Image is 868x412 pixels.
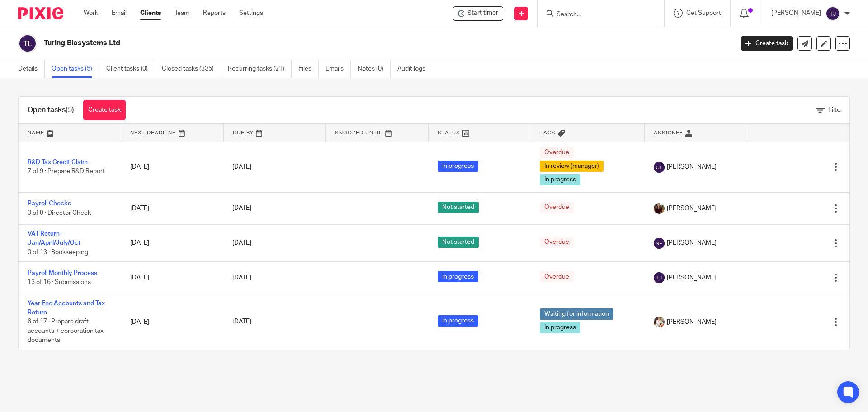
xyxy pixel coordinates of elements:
[121,224,224,261] td: [DATE]
[52,60,99,78] a: Open tasks (5)
[438,271,478,282] span: In progress
[106,60,155,78] a: Client tasks (0)
[140,9,161,18] a: Clients
[232,275,251,281] span: [DATE]
[175,9,189,18] a: Team
[667,317,717,327] span: [PERSON_NAME]
[540,202,574,213] span: Overdue
[540,271,574,282] span: Overdue
[162,60,221,78] a: Closed tasks (335)
[686,10,721,16] span: Get Support
[121,192,224,224] td: [DATE]
[121,142,224,192] td: [DATE]
[654,238,665,249] img: svg%3E
[540,308,613,320] span: Waiting for information
[438,161,478,172] span: In progress
[28,159,88,166] a: R&D Tax Credit Claim
[325,60,351,78] a: Emails
[298,60,319,78] a: Files
[232,205,251,212] span: [DATE]
[28,318,104,343] span: 6 of 17 · Prepare draft accounts + corporation tax documents
[654,272,665,283] img: svg%3E
[667,162,717,171] span: [PERSON_NAME]
[654,203,665,214] img: MaxAcc_Sep21_ElliDeanPhoto_030.jpg
[44,38,590,48] h2: Turing Biosystems Ltd
[28,279,91,285] span: 13 of 16 · Submissions
[540,174,580,185] span: In progress
[771,9,821,18] p: [PERSON_NAME]
[540,322,580,333] span: In progress
[826,6,840,21] img: svg%3E
[28,270,97,276] a: Payroll Monthly Process
[540,237,574,248] span: Overdue
[28,169,105,175] span: 7 of 9 · Prepare R&D Report
[232,319,251,325] span: [DATE]
[18,34,37,53] img: svg%3E
[66,106,74,114] span: (5)
[28,231,80,246] a: VAT Return - Jan/April/July/Oct
[121,294,224,350] td: [DATE]
[228,60,292,78] a: Recurring tasks (21)
[741,36,793,51] a: Create task
[18,7,63,19] img: Pixie
[667,204,717,213] span: [PERSON_NAME]
[112,9,127,18] a: Email
[28,105,74,115] h1: Open tasks
[28,210,91,216] span: 0 of 9 · Director Check
[397,60,432,78] a: Audit logs
[556,11,637,19] input: Search
[438,237,479,248] span: Not started
[28,200,71,207] a: Payroll Checks
[667,238,717,247] span: [PERSON_NAME]
[121,262,224,294] td: [DATE]
[828,107,843,113] span: Filter
[540,130,556,135] span: Tags
[654,317,665,327] img: Kayleigh%20Henson.jpeg
[540,147,574,158] span: Overdue
[84,9,98,18] a: Work
[28,300,105,316] a: Year End Accounts and Tax Return
[18,60,45,78] a: Details
[203,9,226,18] a: Reports
[358,60,391,78] a: Notes (0)
[239,9,263,18] a: Settings
[232,164,251,170] span: [DATE]
[654,162,665,173] img: svg%3E
[540,161,604,172] span: In review (manager)
[83,100,126,120] a: Create task
[438,130,460,135] span: Status
[453,6,503,21] div: Turing Biosystems Ltd
[28,249,88,256] span: 0 of 13 · Bookkeeping
[667,273,717,282] span: [PERSON_NAME]
[467,9,498,18] span: Start timer
[335,130,382,135] span: Snoozed Until
[232,240,251,246] span: [DATE]
[438,315,478,327] span: In progress
[438,202,479,213] span: Not started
